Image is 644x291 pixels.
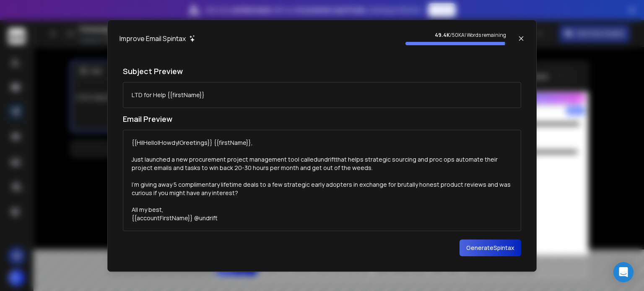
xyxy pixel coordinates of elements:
[460,239,521,256] button: GenerateSpintax
[613,262,634,282] div: Open Intercom Messenger
[132,155,512,172] div: Just launched a new procurement project management tool called that helps strategic sourcing and ...
[132,180,512,197] div: I'm giving away 5 complimentary lifetime deals to a few strategic early adopters in exchange for ...
[317,155,338,163] a: undrift
[119,33,186,44] h1: Improve Email Spintax
[123,65,521,77] h1: Subject Preview
[199,214,218,222] a: undrift
[132,206,512,214] div: All my best,
[132,214,512,222] div: {{accountFirstName}} @
[132,139,512,147] div: {{Hi|Hello|Howdy|Greetings}} {{firstName}},
[405,32,506,39] p: / 50K AI Words remaining
[123,113,521,125] h1: Email Preview
[435,31,450,39] strong: 49.4K
[132,91,205,99] div: LTD for Help {{firstName}}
